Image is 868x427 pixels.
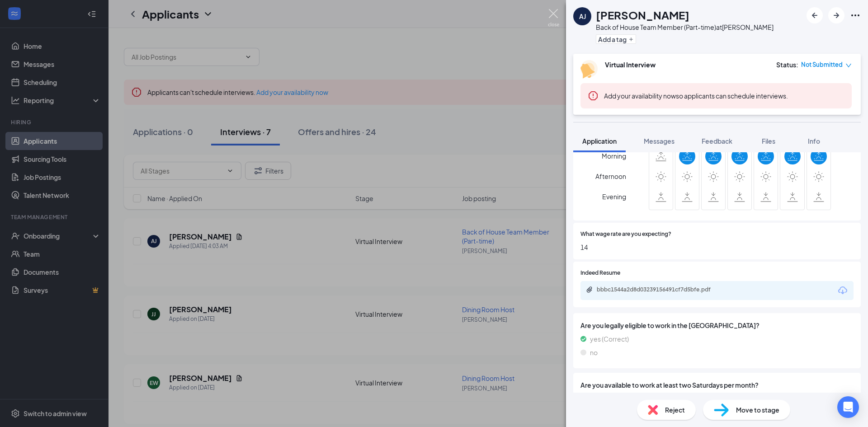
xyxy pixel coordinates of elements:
span: Move to stage [736,405,779,415]
div: Back of House Team Member (Part-time) at [PERSON_NAME] [596,23,774,32]
span: Application [582,137,617,145]
svg: Paperclip [586,286,593,293]
span: What wage rate are you expecting? [580,230,671,239]
button: PlusAdd a tag [596,34,636,44]
div: AJ [579,12,586,21]
div: bbbc1544a2d8d03239156491cf7d5bfe.pdf [597,286,723,293]
svg: ArrowRight [831,10,842,21]
span: Files [762,137,775,145]
span: Messages [644,137,675,145]
svg: Plus [628,37,634,42]
h1: [PERSON_NAME] [596,7,689,23]
span: Are you available to work at least two Saturdays per month? [580,380,854,390]
svg: Error [588,90,599,101]
span: Afternoon [595,168,626,184]
span: so applicants can schedule interviews. [604,92,788,100]
div: Status : [776,60,798,69]
svg: Download [837,285,848,296]
span: Are you legally eligible to work in the [GEOGRAPHIC_DATA]? [580,320,854,330]
button: ArrowRight [828,7,844,23]
div: Open Intercom Messenger [837,396,859,418]
span: Morning [602,148,626,164]
span: down [845,62,852,69]
span: Indeed Resume [580,269,620,277]
span: yes (Correct) [590,334,629,344]
span: Evening [602,188,626,205]
button: Add your availability now [604,91,676,100]
a: Paperclipbbbc1544a2d8d03239156491cf7d5bfe.pdf [586,286,732,295]
span: 14 [580,242,854,252]
span: Reject [665,405,685,415]
span: Info [808,137,820,145]
svg: Ellipses [850,10,861,21]
span: Not Submitted [801,60,843,69]
button: ArrowLeftNew [807,7,823,23]
b: Virtual Interview [605,61,656,69]
span: Feedback [702,137,732,145]
span: no [590,347,598,357]
svg: ArrowLeftNew [809,10,820,21]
